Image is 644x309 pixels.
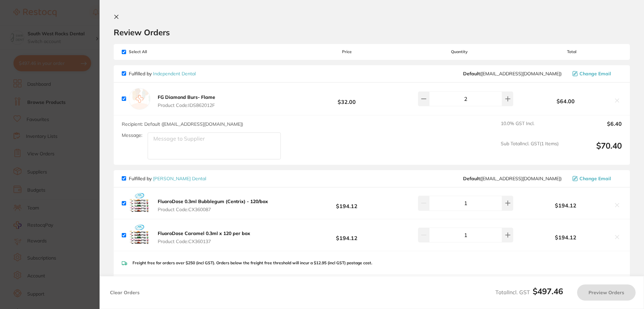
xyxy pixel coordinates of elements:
output: $6.40 [564,121,622,136]
a: Independent Dental [153,71,196,77]
button: FluoroDose 0.3ml Bubblegum (Centrix) - 120/box Product Code:CX360087 [156,198,270,213]
span: Product Code: CX360087 [158,207,268,212]
span: Sub Total Incl. GST ( 1 Items) [501,141,559,159]
button: Preview Orders [577,284,636,301]
p: Fulfilled by [129,71,196,76]
span: Product Code: CX360137 [158,239,250,244]
label: Message: [122,132,142,138]
b: $194.12 [297,229,396,241]
span: Total Incl. GST [495,289,563,296]
output: $70.40 [564,141,622,159]
button: FluoroDose Caramel 0.3ml x 120 per box Product Code:CX360137 [156,230,252,244]
img: empty.jpg [129,88,150,110]
p: Fulfilled by [129,176,206,181]
button: Clear Orders [108,284,142,301]
b: $32.00 [297,92,396,105]
b: $194.12 [297,197,396,209]
span: Recipient: Default ( [EMAIL_ADDRESS][DOMAIN_NAME] ) [122,121,243,127]
span: Change Email [579,71,611,76]
span: Change Email [579,176,611,181]
b: $64.00 [522,98,610,104]
b: FG Diamond Burs- Flame [158,94,215,100]
b: $497.46 [533,286,563,296]
b: $194.12 [522,234,610,240]
b: FluoroDose Caramel 0.3ml x 120 per box [158,230,250,236]
img: OGFmbzNrZw [129,193,150,214]
span: 10.0 % GST Incl. [501,121,559,136]
h2: Review Orders [114,27,630,37]
button: FG Diamond Burs- Flame Product Code:IDS862012F [156,94,217,108]
button: Change Email [570,71,622,77]
p: Freight free for orders over $250 (incl GST). Orders below the freight free threshold will incur ... [132,261,372,265]
span: Quantity [397,49,522,54]
span: Select All [122,49,189,54]
button: Change Email [570,176,622,182]
span: orders@independentdental.com.au [463,71,562,76]
a: [PERSON_NAME] Dental [153,176,206,182]
b: $194.12 [522,202,610,208]
img: a3dlb3ZlMA [129,225,150,245]
b: FluoroDose 0.3ml Bubblegum (Centrix) - 120/box [158,198,268,204]
span: Price [297,49,396,54]
span: Product Code: IDS862012F [158,103,215,108]
b: Default [463,176,480,182]
span: sales@piksters.com [463,176,562,181]
b: Default [463,71,480,77]
span: Total [522,49,622,54]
